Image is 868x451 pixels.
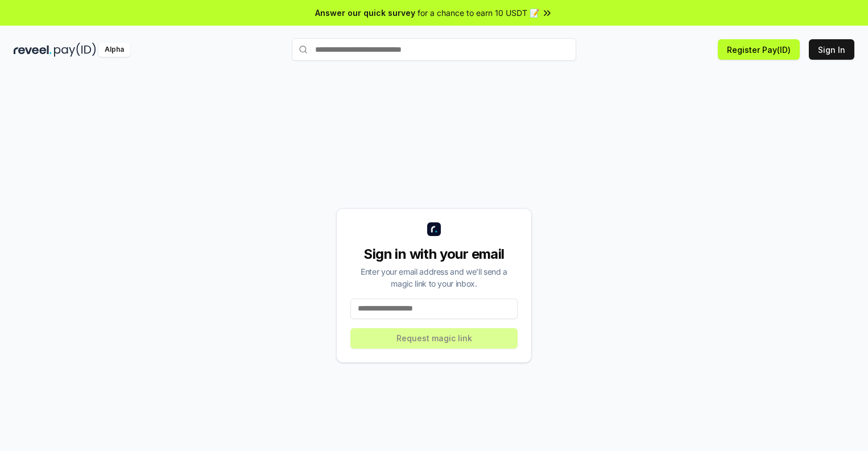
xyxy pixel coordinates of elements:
img: reveel_dark [14,43,52,57]
div: Enter your email address and we’ll send a magic link to your inbox. [350,266,518,289]
img: logo_small [427,222,441,236]
div: Alpha [98,43,130,57]
button: Register Pay(ID) [718,39,800,60]
span: Answer our quick survey [315,7,415,19]
button: Sign In [809,39,854,60]
span: for a chance to earn 10 USDT 📝 [418,7,539,19]
img: pay_id [54,43,96,57]
div: Sign in with your email [350,245,518,263]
